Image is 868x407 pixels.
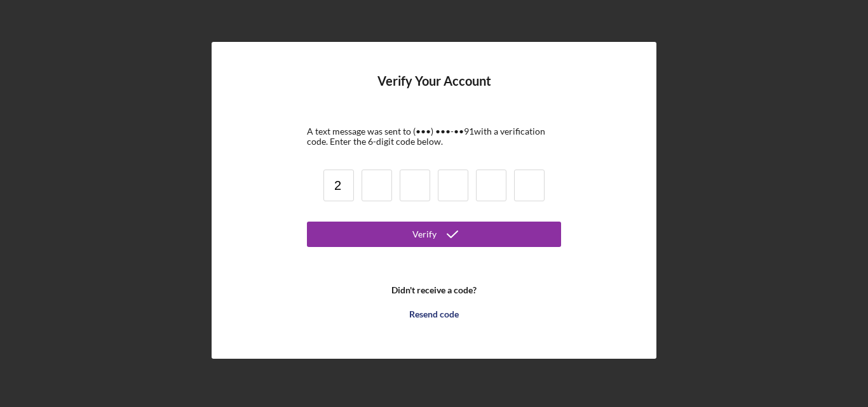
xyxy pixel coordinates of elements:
div: Resend code [409,302,459,327]
div: Verify [412,222,437,247]
button: Verify [307,222,561,247]
h4: Verify Your Account [377,74,491,107]
div: A text message was sent to (•••) •••-•• 91 with a verification code. Enter the 6-digit code below. [307,126,561,147]
button: Resend code [307,302,561,327]
b: Didn't receive a code? [391,285,477,295]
